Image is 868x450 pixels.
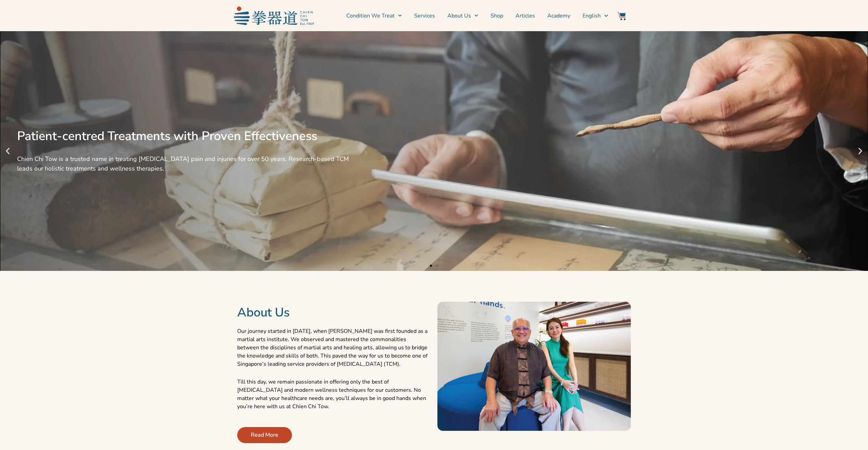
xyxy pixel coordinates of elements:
[515,7,535,24] a: Articles
[237,427,292,443] a: Read More
[317,7,608,24] nav: Menu
[251,431,278,439] span: Read More
[237,327,431,368] p: Our journey started in [DATE], when [PERSON_NAME] was first founded as a martial arts institute. ...
[447,7,478,24] a: About Us
[346,7,402,24] a: Condition We Treat
[583,7,608,24] a: Switch to English
[17,154,359,173] div: Chien Chi Tow is a trusted name in treating [MEDICAL_DATA] pain and injuries for over 50 years. R...
[547,7,570,24] a: Academy
[237,378,431,411] p: Till this day, we remain passionate in offering only the best of [MEDICAL_DATA] and modern wellne...
[617,12,626,20] img: Website Icon-03
[436,265,438,267] span: Go to slide 2
[490,7,503,24] a: Shop
[17,129,359,144] div: Patient-centred Treatments with Proven Effectiveness
[237,305,431,320] h2: About Us
[3,147,12,155] div: Previous slide
[856,147,865,155] div: Next slide
[583,12,601,20] span: English
[414,7,435,24] a: Services
[430,265,432,267] span: Go to slide 1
